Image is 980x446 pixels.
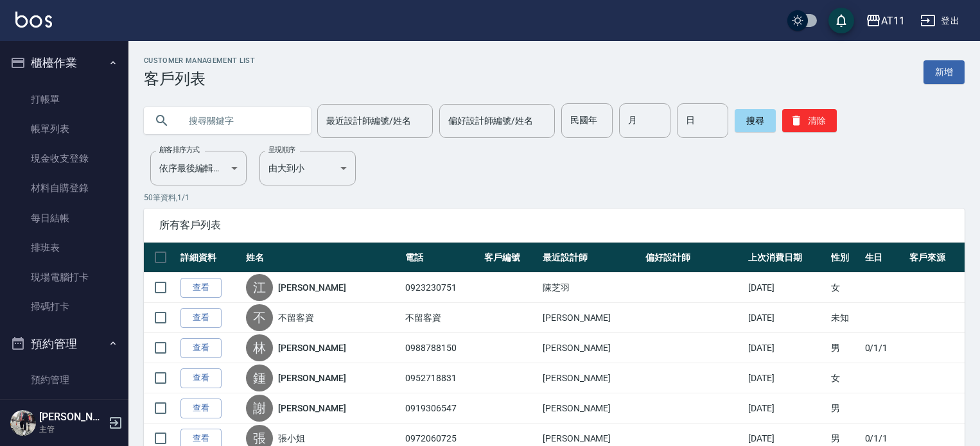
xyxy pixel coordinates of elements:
button: AT11 [861,8,910,34]
td: [PERSON_NAME] [539,393,642,424]
td: 0/1/1 [862,333,907,363]
div: 鍾 [246,365,273,391]
img: Person [10,410,36,436]
button: 登出 [915,9,965,33]
input: 搜尋關鍵字 [180,103,301,138]
a: 預約管理 [5,365,123,395]
td: [DATE] [745,363,828,393]
div: 依序最後編輯時間 [150,151,247,185]
td: 不留客資 [402,303,481,333]
span: 所有客戶列表 [159,219,949,232]
div: AT11 [881,13,905,29]
td: 0988788150 [402,333,481,363]
td: [PERSON_NAME] [539,363,642,393]
td: 女 [828,273,861,303]
a: 現金收支登錄 [5,144,123,173]
div: 江 [246,274,273,301]
img: Logo [15,12,52,28]
a: 排班表 [5,233,123,262]
th: 偏好設計師 [642,243,745,273]
th: 上次消費日期 [745,243,828,273]
td: [PERSON_NAME] [539,333,642,363]
a: 查看 [180,338,222,358]
div: 謝 [246,395,273,422]
a: [PERSON_NAME] [278,372,346,384]
td: 女 [828,363,861,393]
th: 姓名 [243,243,402,273]
h2: Customer Management List [144,56,255,65]
th: 最近設計師 [539,243,642,273]
a: 張小姐 [278,432,305,445]
td: [DATE] [745,333,828,363]
label: 呈現順序 [268,145,295,155]
a: 不留客資 [278,311,314,324]
td: [DATE] [745,303,828,333]
th: 詳細資料 [177,243,243,273]
button: 預約管理 [5,327,123,361]
div: 林 [246,334,273,361]
a: 查看 [180,399,222,418]
td: 陳芝羽 [539,273,642,303]
a: 查看 [180,278,222,298]
button: 搜尋 [735,109,776,132]
a: 掃碼打卡 [5,292,123,322]
button: save [828,8,854,33]
a: 材料自購登錄 [5,173,123,203]
td: [PERSON_NAME] [539,303,642,333]
a: 帳單列表 [5,114,123,144]
label: 顧客排序方式 [159,145,200,155]
a: 現場電腦打卡 [5,262,123,292]
td: 0952718831 [402,363,481,393]
td: 未知 [828,303,861,333]
a: [PERSON_NAME] [278,402,346,415]
h3: 客戶列表 [144,70,255,88]
button: 櫃檯作業 [5,46,123,80]
p: 50 筆資料, 1 / 1 [144,192,965,203]
p: 主管 [39,424,105,435]
div: 由大到小 [259,151,356,185]
th: 客戶來源 [906,243,965,273]
th: 生日 [862,243,907,273]
a: 打帳單 [5,85,123,114]
a: 新增 [923,60,965,84]
th: 電話 [402,243,481,273]
td: 0919306547 [402,393,481,424]
td: 男 [828,393,861,424]
a: [PERSON_NAME] [278,281,346,294]
div: 不 [246,304,273,331]
a: 每日結帳 [5,203,123,233]
a: 查看 [180,368,222,388]
td: 0923230751 [402,273,481,303]
h5: [PERSON_NAME] [39,411,105,424]
a: 單日預約紀錄 [5,395,123,424]
button: 清除 [782,109,837,132]
a: [PERSON_NAME] [278,341,346,354]
td: [DATE] [745,273,828,303]
th: 性別 [828,243,861,273]
th: 客戶編號 [481,243,539,273]
td: [DATE] [745,393,828,424]
td: 男 [828,333,861,363]
a: 查看 [180,308,222,328]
